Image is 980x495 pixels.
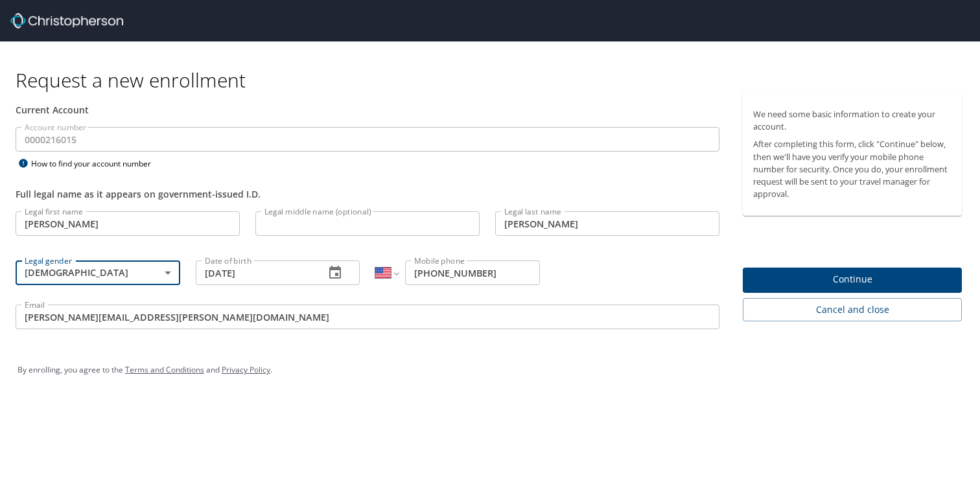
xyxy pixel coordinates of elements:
[222,364,270,375] a: Privacy Policy
[743,298,962,322] button: Cancel and close
[405,260,540,285] input: Enter phone number
[753,138,951,200] p: After completing this form, click "Continue" below, then we'll have you verify your mobile phone ...
[753,108,951,133] p: We need some basic information to create your account.
[753,302,951,318] span: Cancel and close
[743,268,962,293] button: Continue
[16,260,180,285] div: [DEMOGRAPHIC_DATA]
[16,155,178,172] div: How to find your account number
[16,103,719,117] div: Current Account
[196,260,315,285] input: MM/DD/YYYY
[125,364,204,375] a: Terms and Conditions
[10,13,123,29] img: cbt logo
[17,354,962,386] div: By enrolling, you agree to the and .
[753,271,951,288] span: Continue
[16,67,972,93] h1: Request a new enrollment
[16,187,719,201] div: Full legal name as it appears on government-issued I.D.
